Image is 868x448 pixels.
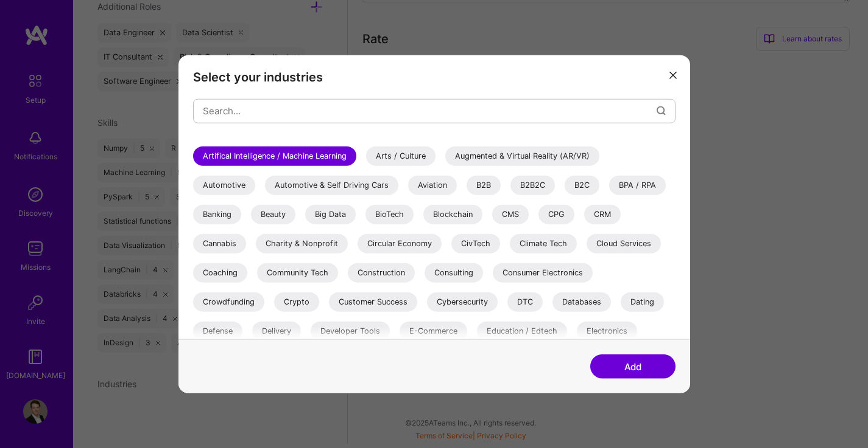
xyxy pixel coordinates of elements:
div: B2B [467,175,501,195]
button: Add [590,354,676,379]
div: Automotive & Self Driving Cars [265,175,398,195]
div: Aviation [408,175,457,195]
input: Search... [203,95,657,126]
div: Electronics [577,321,637,340]
div: Community Tech [257,263,338,282]
div: Databases [552,292,611,311]
div: Cannabis [193,233,246,253]
div: Consulting [425,263,483,282]
div: Beauty [251,204,295,224]
div: CRM [584,204,621,224]
i: icon Search [657,106,666,115]
div: CMS [492,204,529,224]
div: Education / Edtech [477,321,567,340]
i: icon Close [669,72,677,79]
div: Blockchain [423,204,482,224]
h3: Select your industries [193,69,676,84]
div: Automotive [193,175,255,195]
div: CPG [538,204,574,224]
div: Coaching [193,263,247,282]
div: Big Data [305,204,356,224]
div: Charity & Nonprofit [256,233,348,253]
div: modal [178,55,690,393]
div: Consumer Electronics [493,263,593,282]
div: E-Commerce [400,321,467,340]
div: Crowdfunding [193,292,264,311]
div: Cybersecurity [427,292,498,311]
div: Defense [193,321,242,340]
div: Banking [193,204,241,224]
div: Augmented & Virtual Reality (AR/VR) [445,146,599,165]
div: B2C [565,175,599,195]
div: Cloud Services [587,233,661,253]
div: Customer Success [329,292,417,311]
div: Artifical Intelligence / Machine Learning [193,146,356,165]
div: Circular Economy [358,233,442,253]
div: Delivery [252,321,301,340]
div: CivTech [451,233,500,253]
div: Construction [348,263,415,282]
div: Developer Tools [311,321,390,340]
div: BPA / RPA [609,175,666,195]
div: DTC [507,292,543,311]
div: Arts / Culture [366,146,436,165]
div: Dating [621,292,664,311]
div: Climate Tech [510,233,577,253]
div: Crypto [274,292,319,311]
div: B2B2C [510,175,555,195]
div: BioTech [365,204,414,224]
